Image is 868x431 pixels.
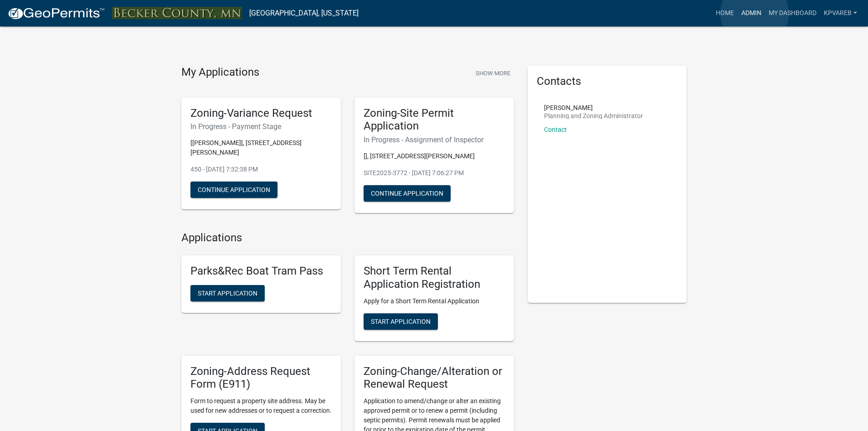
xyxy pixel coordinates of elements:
[190,182,277,198] button: Continue Application
[181,231,514,244] h4: Applications
[364,168,505,178] p: SITE2025-3772 - [DATE] 7:06:27 PM
[112,7,242,19] img: Becker County, Minnesota
[190,285,265,301] button: Start Application
[544,104,643,111] p: [PERSON_NAME]
[472,66,514,81] button: Show More
[820,5,861,22] a: kpvareb
[249,5,359,21] a: [GEOGRAPHIC_DATA], [US_STATE]
[190,396,332,415] p: Form to request a property site address. May be used for new addresses or to request a correction.
[364,313,438,330] button: Start Application
[712,5,738,22] a: Home
[738,5,765,22] a: Admin
[190,138,332,157] p: [[PERSON_NAME]], [STREET_ADDRESS][PERSON_NAME]
[364,107,505,133] h5: Zoning-Site Permit Application
[190,107,332,120] h5: Zoning-Variance Request
[765,5,820,22] a: My Dashboard
[190,165,332,174] p: 450 - [DATE] 7:32:38 PM
[190,122,332,131] h6: In Progress - Payment Stage
[364,265,505,291] h5: Short Term Rental Application Registration
[181,66,259,79] h4: My Applications
[364,365,505,391] h5: Zoning-Change/Alteration or Renewal Request
[364,151,505,161] p: [], [STREET_ADDRESS][PERSON_NAME]
[371,317,431,325] span: Start Application
[198,289,257,296] span: Start Application
[544,113,643,119] p: Planning and Zoning Administrator
[190,265,332,278] h5: Parks&Rec Boat Tram Pass
[544,126,567,133] a: Contact
[190,365,332,391] h5: Zoning-Address Request Form (E911)
[364,135,505,144] h6: In Progress - Assignment of Inspector
[364,185,451,202] button: Continue Application
[537,75,678,88] h5: Contacts
[364,296,505,306] p: Apply for a Short Term Rental Application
